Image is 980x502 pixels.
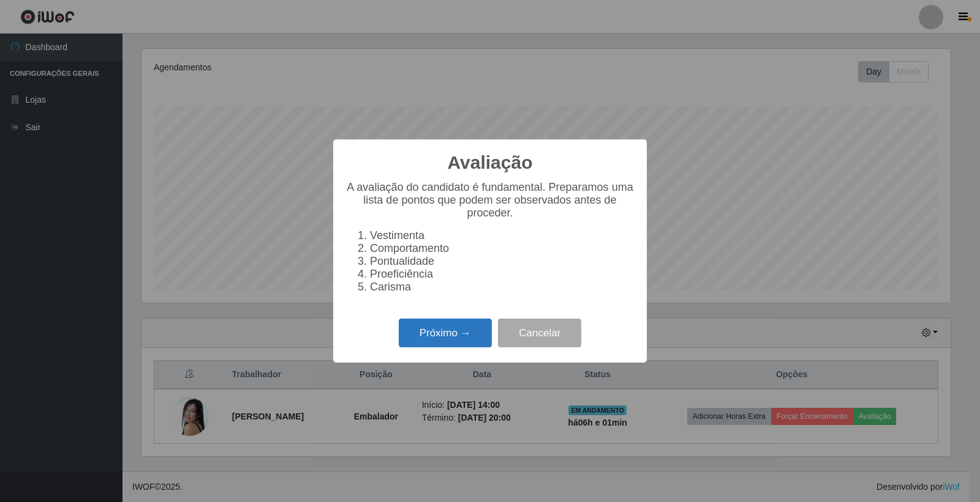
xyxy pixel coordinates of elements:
[448,152,533,174] h2: Avaliação
[370,229,635,242] li: Vestimenta
[399,319,492,347] button: Próximo →
[498,319,581,347] button: Cancelar
[370,242,635,255] li: Comportamento
[345,181,635,220] p: A avaliação do candidato é fundamental. Preparamos uma lista de pontos que podem ser observados a...
[370,255,635,268] li: Pontualidade
[370,281,635,293] li: Carisma
[370,268,635,281] li: Proeficiência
